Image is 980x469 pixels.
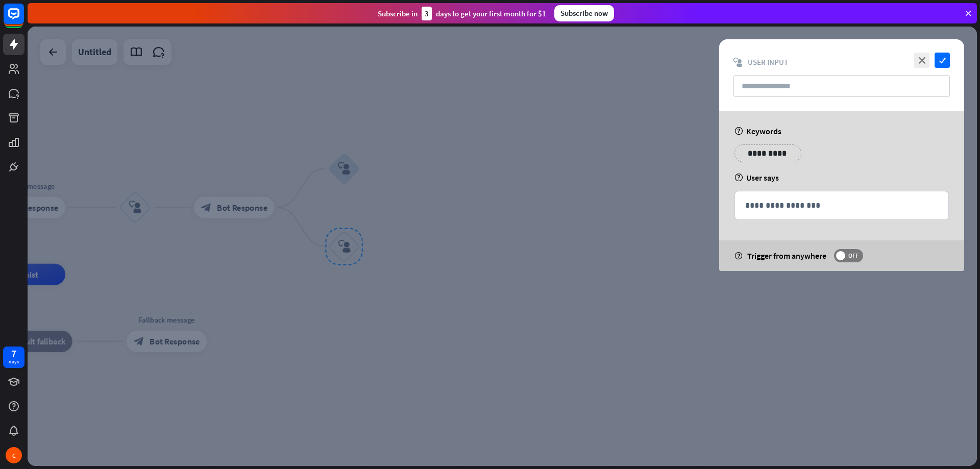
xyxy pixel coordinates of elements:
[554,5,614,21] div: Subscribe now
[935,53,950,68] i: check
[6,447,22,463] div: C
[914,53,929,68] i: close
[9,358,19,365] div: days
[378,7,546,20] div: Subscribe in days to get your first month for $1
[11,349,16,358] div: 7
[734,126,949,136] div: Keywords
[734,127,743,135] i: help
[748,57,788,67] span: User Input
[8,4,39,35] button: Open LiveChat chat widget
[733,58,743,67] i: block_user_input
[734,252,742,260] i: help
[734,174,743,182] i: help
[747,251,826,261] span: Trigger from anywhere
[3,347,24,368] a: 7 days
[845,252,861,260] span: OFF
[422,7,432,20] div: 3
[734,172,949,183] div: User says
